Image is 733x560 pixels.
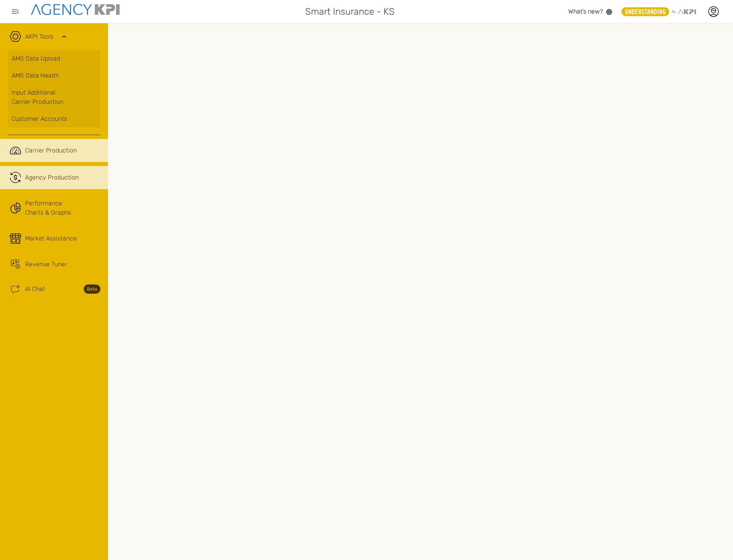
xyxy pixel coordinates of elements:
[8,110,100,127] a: Customer Accounts
[8,84,100,110] a: Input AdditionalCarrier Production
[25,284,45,294] span: AI Chat
[568,8,603,15] span: What’s new?
[25,173,79,182] span: Agency Production
[25,32,54,41] a: AKPI Tools
[12,71,59,80] span: AMS Data Health
[25,260,67,269] span: Revenue Tuner
[25,146,77,155] span: Carrier Production
[12,114,96,124] div: Customer Accounts
[8,50,100,67] a: AMS Data Upload
[8,67,100,84] a: AMS Data Health
[25,234,77,243] span: Market Assistance
[84,284,100,294] strong: Beta
[31,4,120,15] img: agencykpi-logo-550x69-2d9e3fa8.png
[305,5,395,19] span: Smart Insurance - KS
